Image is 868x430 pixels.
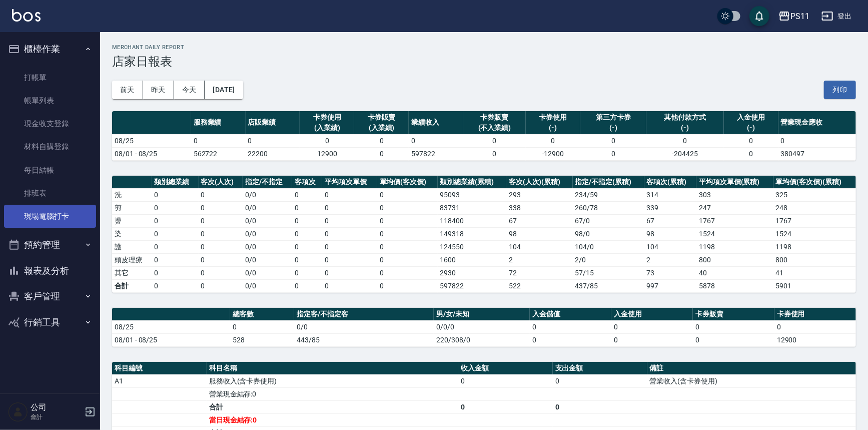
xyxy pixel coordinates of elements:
[112,240,152,253] td: 護
[693,320,774,333] td: 0
[322,214,377,227] td: 0
[322,201,377,214] td: 0
[207,374,458,387] td: 服務收入(含卡券使用)
[773,240,856,253] td: 1198
[243,176,292,189] th: 指定/不指定
[354,147,409,160] td: 0
[292,253,323,266] td: 0
[438,253,506,266] td: 1600
[292,176,323,189] th: 客項次
[8,402,28,422] img: Person
[243,214,292,227] td: 0 / 0
[302,112,352,123] div: 卡券使用
[4,36,96,62] button: 櫃檯作業
[112,188,152,201] td: 洗
[528,123,578,133] div: (-)
[152,240,198,253] td: 0
[749,6,769,26] button: save
[243,253,292,266] td: 0 / 0
[199,253,243,266] td: 0
[292,279,323,292] td: 0
[112,362,207,375] th: 科目編號
[644,227,697,240] td: 98
[526,134,580,147] td: 0
[4,232,96,258] button: 預約管理
[199,240,243,253] td: 0
[773,253,856,266] td: 800
[611,320,693,333] td: 0
[292,227,323,240] td: 0
[243,279,292,292] td: 0/0
[506,240,573,253] td: 104
[322,279,377,292] td: 0
[438,176,506,189] th: 類別總業績(累積)
[726,123,776,133] div: (-)
[12,9,41,22] img: Logo
[530,320,611,333] td: 0
[773,227,856,240] td: 1524
[377,253,438,266] td: 0
[530,308,611,321] th: 入金儲值
[199,214,243,227] td: 0
[573,176,644,189] th: 指定/不指定(累積)
[230,308,294,321] th: 總客數
[644,266,697,279] td: 73
[230,333,294,346] td: 528
[300,134,354,147] td: 0
[647,362,856,375] th: 備註
[302,123,352,133] div: (入業績)
[466,112,523,123] div: 卡券販賣
[246,111,300,135] th: 店販業績
[774,333,856,346] td: 12900
[4,112,96,135] a: 現金收支登錄
[644,176,697,189] th: 客項次(累積)
[112,308,856,347] table: a dense table
[553,374,647,387] td: 0
[112,374,207,387] td: A1
[243,266,292,279] td: 0 / 0
[409,147,463,160] td: 597822
[243,227,292,240] td: 0 / 0
[696,240,773,253] td: 1198
[553,400,647,413] td: 0
[152,188,198,201] td: 0
[112,266,152,279] td: 其它
[31,412,82,421] p: 會計
[4,309,96,335] button: 行銷工具
[322,266,377,279] td: 0
[31,402,82,412] h5: 公司
[199,227,243,240] td: 0
[463,147,526,160] td: 0
[4,283,96,309] button: 客戶管理
[4,135,96,158] a: 材料自購登錄
[112,111,856,161] table: a dense table
[292,188,323,201] td: 0
[207,400,458,413] td: 合計
[152,227,198,240] td: 0
[773,188,856,201] td: 325
[377,240,438,253] td: 0
[696,266,773,279] td: 40
[553,362,647,375] th: 支出金額
[205,81,243,99] button: [DATE]
[583,123,644,133] div: (-)
[696,279,773,292] td: 5878
[112,176,856,293] table: a dense table
[506,266,573,279] td: 72
[112,279,152,292] td: 合計
[611,308,693,321] th: 入金使用
[696,253,773,266] td: 800
[726,112,776,123] div: 入金使用
[774,320,856,333] td: 0
[773,201,856,214] td: 248
[112,333,230,346] td: 08/01 - 08/25
[377,266,438,279] td: 0
[438,188,506,201] td: 95093
[300,147,354,160] td: 12900
[199,266,243,279] td: 0
[774,6,813,27] button: PS11
[207,387,458,400] td: 營業現金結存:0
[573,240,644,253] td: 104 / 0
[778,147,856,160] td: 380497
[438,279,506,292] td: 597822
